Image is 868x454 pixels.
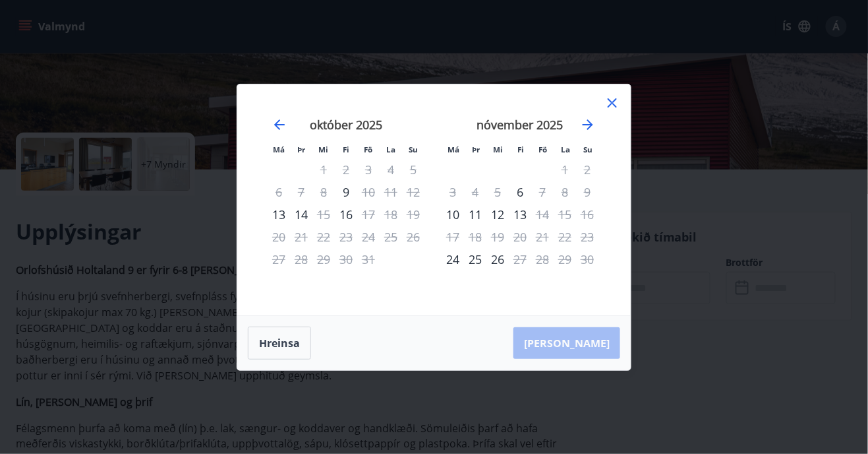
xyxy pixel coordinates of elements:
[486,248,509,271] td: Choose miðvikudagur, 26. nóvember 2025 as your check-in date. It’s available.
[335,203,357,226] div: Aðeins innritun í boði
[477,117,564,133] strong: nóvember 2025
[554,181,576,203] td: Not available. laugardagur, 8. nóvember 2025
[580,117,596,133] div: Move forward to switch to the next month.
[509,248,531,271] div: Aðeins útritun í boði
[312,203,335,226] td: Not available. miðvikudagur, 15. október 2025
[402,181,424,203] td: Not available. sunnudagur, 12. október 2025
[442,203,464,226] div: Aðeins innritun í boði
[335,158,357,181] td: Not available. fimmtudagur, 2. október 2025
[319,145,329,154] small: Mi
[335,203,357,226] td: Choose fimmtudagur, 16. október 2025 as your check-in date. It’s available.
[268,181,290,203] td: Not available. mánudagur, 6. október 2025
[312,158,335,181] td: Not available. miðvikudagur, 1. október 2025
[380,181,402,203] td: Not available. laugardagur, 11. október 2025
[561,145,570,154] small: La
[486,181,509,203] td: Not available. miðvikudagur, 5. nóvember 2025
[486,203,509,226] td: Choose miðvikudagur, 12. nóvember 2025 as your check-in date. It’s available.
[380,226,402,248] td: Not available. laugardagur, 25. október 2025
[290,181,312,203] td: Not available. þriðjudagur, 7. október 2025
[268,203,290,226] td: Choose mánudagur, 13. október 2025 as your check-in date. It’s available.
[402,203,424,226] td: Not available. sunnudagur, 19. október 2025
[335,248,357,271] td: Not available. fimmtudagur, 30. október 2025
[583,145,593,154] small: Su
[472,145,480,154] small: Þr
[272,117,287,133] div: Move backward to switch to the previous month.
[357,203,380,226] td: Not available. föstudagur, 17. október 2025
[531,226,554,248] td: Not available. föstudagur, 21. nóvember 2025
[312,226,335,248] td: Not available. miðvikudagur, 22. október 2025
[464,248,486,271] div: 25
[248,327,311,360] button: Hreinsa
[486,203,509,226] div: 12
[357,203,380,226] div: Aðeins útritun í boði
[442,226,464,248] td: Not available. mánudagur, 17. nóvember 2025
[335,226,357,248] td: Not available. fimmtudagur, 23. október 2025
[442,248,464,271] td: Choose mánudagur, 24. nóvember 2025 as your check-in date. It’s available.
[531,181,554,203] div: Aðeins útritun í boði
[357,158,380,181] td: Not available. föstudagur, 3. október 2025
[442,181,464,203] td: Not available. mánudagur, 3. nóvember 2025
[380,158,402,181] td: Not available. laugardagur, 4. október 2025
[268,203,290,226] div: Aðeins innritun í boði
[464,203,486,226] td: Choose þriðjudagur, 11. nóvember 2025 as your check-in date. It’s available.
[509,226,531,248] td: Not available. fimmtudagur, 20. nóvember 2025
[509,203,531,226] td: Choose fimmtudagur, 13. nóvember 2025 as your check-in date. It’s available.
[357,226,380,248] td: Not available. föstudagur, 24. október 2025
[290,203,312,226] div: 14
[531,181,554,203] td: Not available. föstudagur, 7. nóvember 2025
[576,158,598,181] td: Not available. sunnudagur, 2. nóvember 2025
[409,145,418,154] small: Su
[312,248,335,271] td: Not available. miðvikudagur, 29. október 2025
[386,145,395,154] small: La
[554,158,576,181] td: Not available. laugardagur, 1. nóvember 2025
[531,203,554,226] div: Aðeins útritun í boði
[517,145,524,154] small: Fi
[531,248,554,271] td: Not available. föstudagur, 28. nóvember 2025
[531,203,554,226] td: Not available. föstudagur, 14. nóvember 2025
[464,181,486,203] td: Not available. þriðjudagur, 4. nóvember 2025
[576,181,598,203] td: Not available. sunnudagur, 9. nóvember 2025
[364,145,373,154] small: Fö
[380,203,402,226] td: Not available. laugardagur, 18. október 2025
[268,226,290,248] td: Not available. mánudagur, 20. október 2025
[357,181,380,203] div: Aðeins útritun í boði
[290,203,312,226] td: Choose þriðjudagur, 14. október 2025 as your check-in date. It’s available.
[442,248,464,271] div: Aðeins innritun í boði
[576,248,598,271] td: Not available. sunnudagur, 30. nóvember 2025
[312,181,335,203] td: Not available. miðvikudagur, 8. október 2025
[442,203,464,226] td: Choose mánudagur, 10. nóvember 2025 as your check-in date. It’s available.
[494,145,504,154] small: Mi
[268,248,290,271] td: Not available. mánudagur, 27. október 2025
[253,100,615,300] div: Calendar
[464,248,486,271] td: Choose þriðjudagur, 25. nóvember 2025 as your check-in date. It’s available.
[576,203,598,226] td: Not available. sunnudagur, 16. nóvember 2025
[343,145,349,154] small: Fi
[509,181,531,203] div: Aðeins innritun í boði
[554,226,576,248] td: Not available. laugardagur, 22. nóvember 2025
[464,203,486,226] div: 11
[402,226,424,248] td: Not available. sunnudagur, 26. október 2025
[312,203,335,226] div: Aðeins útritun í boði
[554,248,576,271] td: Not available. laugardagur, 29. nóvember 2025
[509,181,531,203] td: Choose fimmtudagur, 6. nóvember 2025 as your check-in date. It’s available.
[290,248,312,271] td: Not available. þriðjudagur, 28. október 2025
[486,248,509,271] div: 26
[290,226,312,248] td: Not available. þriðjudagur, 21. október 2025
[310,117,382,133] strong: október 2025
[297,145,305,154] small: Þr
[448,145,459,154] small: Má
[486,226,509,248] td: Not available. miðvikudagur, 19. nóvember 2025
[357,248,380,271] td: Not available. föstudagur, 31. október 2025
[464,226,486,248] td: Not available. þriðjudagur, 18. nóvember 2025
[539,145,548,154] small: Fö
[509,248,531,271] td: Not available. fimmtudagur, 27. nóvember 2025
[335,181,357,203] div: Aðeins innritun í boði
[402,158,424,181] td: Not available. sunnudagur, 5. október 2025
[509,203,531,226] div: 13
[554,203,576,226] td: Not available. laugardagur, 15. nóvember 2025
[335,181,357,203] td: Choose fimmtudagur, 9. október 2025 as your check-in date. It’s available.
[273,145,285,154] small: Má
[357,181,380,203] td: Not available. föstudagur, 10. október 2025
[576,226,598,248] td: Not available. sunnudagur, 23. nóvember 2025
